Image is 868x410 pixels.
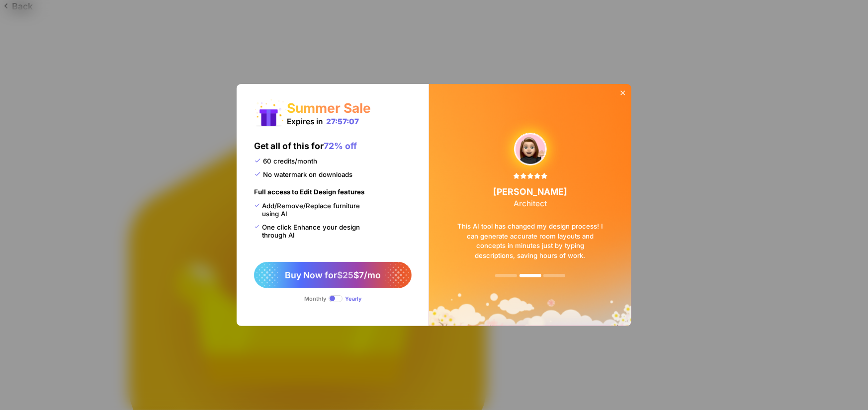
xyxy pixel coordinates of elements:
[443,208,618,274] div: This AI tool has changed my design process! I can generate accurate room layouts and concepts in ...
[254,141,357,157] div: Get all of this for
[514,199,547,208] span: Architect
[285,270,381,280] span: Buy Now for $7/mo
[345,295,361,302] div: Yearly
[326,117,359,126] div: 27:57:07
[515,133,546,165] img: upgradeReviewAvtar-4.png
[254,170,352,178] div: No watermark on downloads
[287,100,371,116] div: Summer Sale
[287,117,359,126] div: Expires in
[304,295,326,302] div: Monthly
[254,202,370,218] div: Add/Remove/Replace furniture using AI
[254,223,370,239] div: One click Enhance your design through AI
[429,84,631,326] img: summerSaleBg.png
[337,270,353,280] span: $25
[254,157,317,165] div: 60 credits/month
[324,141,357,151] span: 72% off
[493,186,567,208] div: [PERSON_NAME]
[254,188,364,202] div: Full access to Edit Design features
